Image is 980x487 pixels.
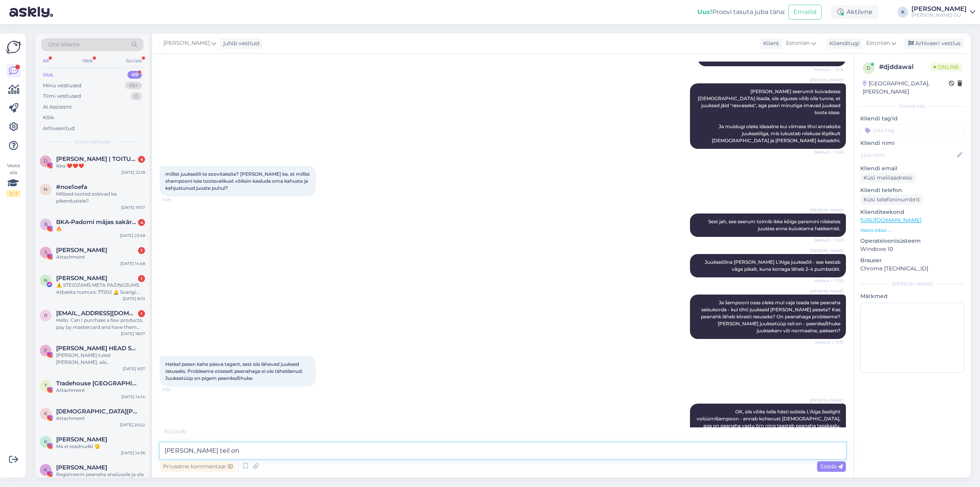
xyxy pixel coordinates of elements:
div: Minu vestlused [43,82,81,90]
p: Klienditeekond [860,208,964,216]
span: D [44,158,48,164]
span: Ja šampooni osas oleks mul vaja teada teie peanaha seisukorda - kui tihti juukseid [PERSON_NAME] ... [701,300,842,333]
img: Askly Logo [6,40,21,55]
div: K [897,7,908,18]
div: Tiimi vestlused [43,92,81,100]
div: [DATE] 23:48 [120,233,145,238]
span: Nähtud ✓ 11:30 [814,278,844,284]
div: Privaatne kommentaar [160,461,236,472]
span: #noe1oefa [56,184,87,191]
div: [DATE] 19:57 [121,205,145,210]
div: All [41,56,50,66]
span: Evella HEAD SPA & heaolusalong | peamassaaž | HEAD SPA TALLINN [56,345,137,352]
span: Kristiina Raa [56,464,107,471]
div: Aktiivne [831,5,879,19]
p: Vaata edasi ... [860,227,964,234]
div: 49 [127,71,142,79]
div: [DATE] 18:07 [121,331,145,337]
span: BKA•Padomi mājas sakārtošanai•Ar mīlestību pret sevi un dabu [56,219,137,226]
span: S [44,249,47,255]
div: Hello. Can I purchase a few products, pay by mastercard and have them shipped to [GEOGRAPHIC_DATA]? [56,317,145,331]
p: Chrome [TECHNICAL_ID] [860,265,964,273]
div: [DATE] 14:48 [120,261,145,266]
p: Kliendi email [860,164,964,173]
div: [DATE] 14:36 [121,450,145,456]
span: DIANA | TOITUMISNŌUSTAJA | TREENER | ONLINE TUGI PROGRAMM [56,155,137,162]
div: Kõik [43,114,54,122]
p: Windows 10 [860,245,964,253]
span: E [44,348,47,353]
div: Kliendi info [860,103,964,110]
div: Uus [43,71,53,79]
span: n [44,186,48,192]
span: OK, siis võiks teile hästi sobida L'Alga.Sealight volüümišampoon - annab kohevust [DEMOGRAPHIC_DA... [697,409,842,436]
div: [DATE] 9:57 [123,366,145,372]
p: Kliendi tag'id [860,115,964,123]
span: [PERSON_NAME] [810,288,844,294]
span: r [44,312,48,318]
div: Arhiveeritud [43,125,75,132]
div: Klienditugi [826,39,860,48]
span: millist juukseõli te soovitaksite? [PERSON_NAME] ka, et millist shampooni teie tootevalikust võik... [165,171,311,191]
a: [URL][DOMAIN_NAME] [860,217,922,224]
div: [PERSON_NAME] [860,281,964,288]
p: Kliendi nimi [860,139,964,147]
span: [PERSON_NAME] [810,248,844,254]
span: Otsi kliente [48,41,80,49]
div: Klient [760,39,779,48]
span: N [44,277,48,283]
span: Nähtud ✓ 11:29 [814,237,844,243]
div: [PERSON_NAME] [911,6,967,12]
b: Uus! [697,8,712,16]
div: Attachment [56,254,145,261]
input: Lisa tag [860,124,964,136]
div: juhib vestlust [220,39,260,48]
div: Küsi telefoninumbrit [860,194,923,205]
span: Uued vestlused [74,138,111,145]
span: Online [930,63,962,71]
div: Ma ei teadnudki 🫣 [56,443,145,450]
span: B [44,221,48,227]
div: [GEOGRAPHIC_DATA], [PERSON_NAME] [863,79,949,96]
span: Nähtud ✓ 11:31 [814,339,844,345]
a: [PERSON_NAME][PERSON_NAME] OÜ [911,6,975,18]
div: 1 [138,310,145,317]
span: Saada [820,463,843,470]
span: Nitin Surve [56,275,107,282]
span: Sest jah, see seerum toimib ikka kõige paremini niisketes juustes enne kuivatama hakkamist. [708,219,842,231]
div: AI Assistent [43,103,72,111]
span: ripleybanfield@ns.sympatico.ca [56,310,137,317]
div: Kirjutab [160,427,846,436]
button: Emailid [788,5,822,19]
textarea: [PERSON_NAME] teil on [160,443,846,459]
span: Solvita Anikonova [56,247,107,254]
div: 0 [131,92,142,100]
div: Vaata siia [6,162,20,197]
span: . [186,428,188,435]
div: [DATE] 14:14 [121,394,145,400]
div: 🔥 [56,226,145,233]
div: ⚠️ STEIDZAMS META PAZIŅOJUMS Atbalsta numurs: 77202 🔔 Svarīgi: Tavs konts un 𝐅𝐀𝐂𝐄𝐁𝐎𝐎𝐊 lapa [DOMAI... [56,282,145,296]
p: Kliendi telefon [860,186,964,194]
span: [PERSON_NAME] seerumit kuivadesse [DEMOGRAPHIC_DATA] lisada, siis alguses võib olla tunne, et juu... [698,88,842,143]
input: Lisa nimi [861,151,955,159]
span: T [44,383,47,388]
div: Arhiveeri vestlus [904,38,964,49]
span: Hetkel pesen kahe päeva tagant, sest siis lähevad juuksed rasuseks. Probleeme otseselt peanahaga ... [165,361,304,381]
span: [PERSON_NAME] [163,39,210,48]
div: [PERSON_NAME] OÜ [911,12,967,18]
span: Nähtud ✓ 11:28 [814,149,844,155]
span: K [44,411,48,416]
div: [PERSON_NAME] tuled [PERSON_NAME], siis [PERSON_NAME] vitamiine ka [56,352,145,366]
span: [PERSON_NAME] [810,207,844,213]
div: 4 [138,156,145,163]
div: Web [81,56,94,66]
div: Registreerin peanaha analüüsile ja siis selgub juba paremini mis edasi [56,471,145,485]
div: # djddawal [879,62,930,72]
span: Nähtud ✓ 11:26 [814,67,844,72]
span: [PERSON_NAME] [810,77,844,83]
div: ikka ❤️❤️❤️ [56,162,145,169]
span: KATRI TELLER [56,436,107,443]
span: Tradehouse Latvia [56,380,137,387]
div: 2 / 3 [6,190,20,197]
